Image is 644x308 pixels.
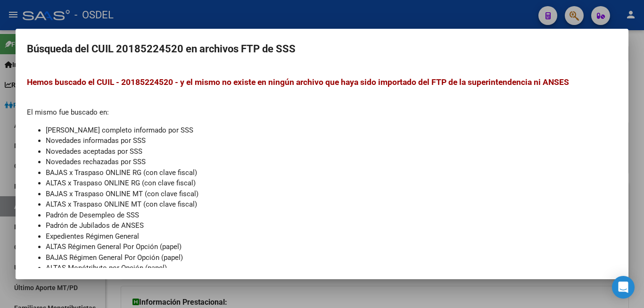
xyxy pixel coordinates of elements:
[46,263,617,274] li: ALTAS Monótributo por Opción (papel)
[46,146,617,157] li: Novedades aceptadas por SSS
[46,231,617,242] li: Expedientes Régimen General
[46,157,617,167] li: Novedades rechazadas por SSS
[46,167,617,178] li: BAJAS x Traspaso ONLINE RG (con clave fiscal)
[46,241,617,252] li: ALTAS Régimen General Por Opción (papel)
[46,125,617,136] li: [PERSON_NAME] completo informado por SSS
[46,210,617,221] li: Padrón de Desempleo de SSS
[46,220,617,231] li: Padrón de Jubilados de ANSES
[46,252,617,263] li: BAJAS Régimen General Por Opción (papel)
[27,77,569,87] span: Hemos buscado el CUIL - 20185224520 - y el mismo no existe en ningún archivo que haya sido import...
[46,178,617,189] li: ALTAS x Traspaso ONLINE RG (con clave fiscal)
[46,189,617,200] li: BAJAS x Traspaso ONLINE MT (con clave fiscal)
[46,135,617,146] li: Novedades informadas por SSS
[27,40,617,58] h2: Búsqueda del CUIL 20185224520 en archivos FTP de SSS
[612,276,635,299] div: Open Intercom Messenger
[46,199,617,210] li: ALTAS x Traspaso ONLINE MT (con clave fiscal)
